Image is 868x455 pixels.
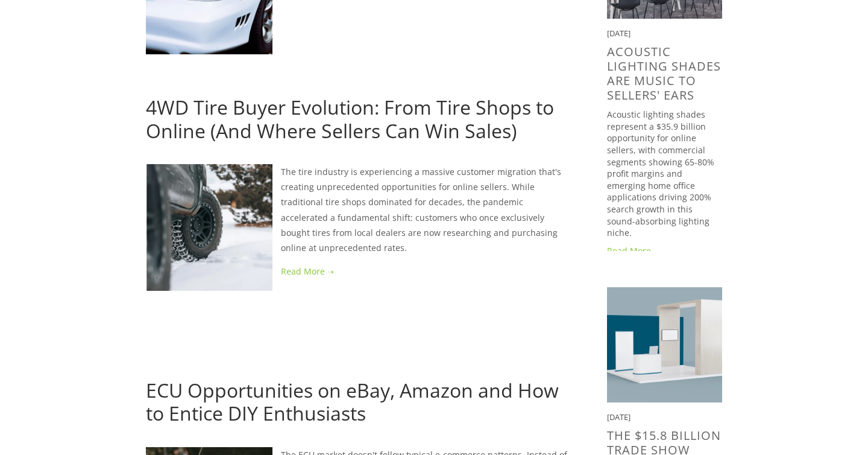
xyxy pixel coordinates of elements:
[607,412,631,422] time: [DATE]
[281,75,308,87] a: [DATE]
[146,164,272,291] img: 4WD Tire Buyer Evolution: From Tire Shops to Online (And Where Sellers Can Win Sales)
[607,43,721,103] a: Acoustic Lighting Shades Are Music to Sellers' Ears
[146,94,554,143] a: 4WD Tire Buyer Evolution: From Tire Shops to Online (And Where Sellers Can Win Sales)
[146,164,568,255] p: The tire industry is experiencing a massive customer migration that's creating unprecedented oppo...
[146,358,173,370] a: [DATE]
[146,377,559,426] a: ECU Opportunities on eBay, Amazon and How to Entice DIY Enthusiasts
[607,28,631,39] time: [DATE]
[607,109,722,239] p: Acoustic lighting shades represent a $35.9 billion opportunity for online sellers, with commercia...
[607,245,722,257] a: Read More →
[607,287,722,402] img: The $15.8 Billion Trade Show Display Opportunity: How to Profit from selling in 2025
